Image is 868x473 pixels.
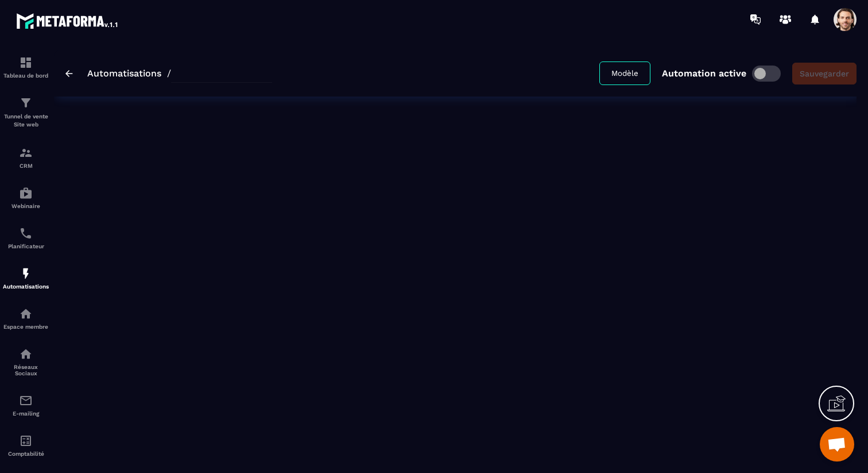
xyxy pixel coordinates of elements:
img: social-network [19,347,33,361]
p: Tunnel de vente Site web [3,113,49,129]
a: automationsautomationsAutomatisations [3,258,49,298]
a: formationformationTableau de bord [3,47,49,87]
a: Automatisations [87,68,161,79]
img: automations [19,186,33,200]
a: formationformationCRM [3,137,49,178]
img: scheduler [19,226,33,240]
img: formation [19,96,33,110]
a: accountantaccountantComptabilité [3,425,49,466]
p: E-mailing [3,410,49,417]
img: email [19,394,33,407]
p: Comptabilité [3,451,49,457]
p: Automation active [662,68,746,79]
p: Automatisations [3,283,49,290]
a: automationsautomationsEspace membre [3,298,49,339]
a: formationformationTunnel de vente Site web [3,87,49,137]
img: arrow [65,70,73,77]
img: automations [19,307,33,321]
span: / [167,68,171,79]
p: Planificateur [3,243,49,249]
a: emailemailE-mailing [3,385,49,425]
a: automationsautomationsWebinaire [3,178,49,218]
div: Ouvrir le chat [820,427,854,462]
img: accountant [19,434,33,448]
img: formation [19,146,33,160]
img: logo [16,10,119,31]
a: schedulerschedulerPlanificateur [3,218,49,258]
p: Réseaux Sociaux [3,364,49,376]
a: social-networksocial-networkRéseaux Sociaux [3,339,49,385]
p: Tableau de bord [3,72,49,79]
p: Webinaire [3,203,49,209]
img: formation [19,56,33,70]
p: Espace membre [3,324,49,330]
img: automations [19,267,33,280]
p: CRM [3,163,49,169]
button: Modèle [599,61,650,85]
